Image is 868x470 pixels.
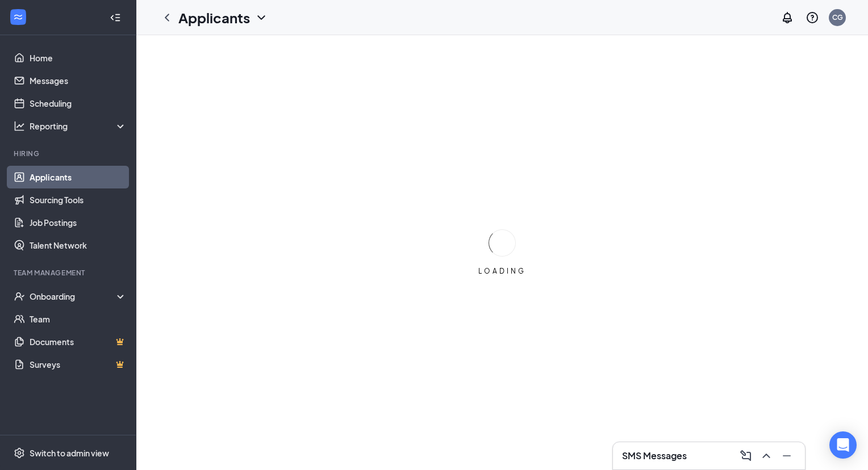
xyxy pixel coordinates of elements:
a: DocumentsCrown [30,330,127,353]
button: ComposeMessage [737,447,755,465]
h3: SMS Messages [622,450,687,462]
div: CG [832,12,843,22]
a: Scheduling [30,92,127,115]
div: Team Management [14,268,124,278]
div: Reporting [30,120,127,132]
svg: Notifications [781,11,794,24]
svg: Analysis [14,120,25,132]
button: ChevronUp [757,447,775,465]
svg: QuestionInfo [806,11,819,24]
svg: Minimize [780,449,794,463]
svg: ComposeMessage [739,449,753,463]
h1: Applicants [178,8,250,27]
svg: WorkstreamLogo [12,11,24,23]
svg: ChevronUp [759,449,773,463]
div: Switch to admin view [30,447,109,459]
div: Hiring [14,149,124,158]
button: Minimize [778,447,796,465]
a: Sourcing Tools [30,188,127,211]
svg: Collapse [110,12,121,23]
a: Applicants [30,166,127,188]
a: Home [30,47,127,69]
div: Open Intercom Messenger [829,431,857,459]
div: Onboarding [30,291,117,302]
svg: ChevronLeft [160,11,174,24]
div: LOADING [474,266,531,276]
a: Messages [30,69,127,92]
a: Talent Network [30,234,127,257]
a: Job Postings [30,211,127,234]
a: SurveysCrown [30,353,127,376]
a: Team [30,308,127,330]
svg: ChevronDown [254,11,268,24]
svg: UserCheck [14,291,25,302]
svg: Settings [14,447,25,459]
